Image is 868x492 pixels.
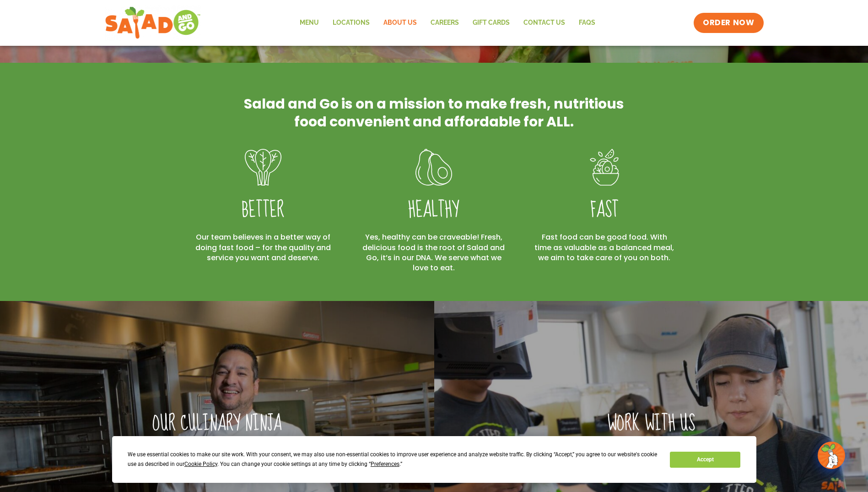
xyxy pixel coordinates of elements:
a: Menu [293,12,326,33]
span: ORDER NOW [703,17,754,28]
span: Preferences [371,461,399,467]
img: new-SAG-logo-768×292 [105,5,201,41]
a: FAQs [572,12,602,33]
h4: Healthy [362,197,505,223]
h2: Work with us [450,411,852,437]
h2: Yes, healthy can be craveable! Fresh, delicious food is the root of Salad and Go, it’s in our DNA... [362,232,505,273]
h2: Our team believes in a better way of doing fast food – for the quality and service you want and d... [192,232,335,263]
nav: Menu [293,12,602,33]
a: Locations [326,12,377,33]
div: Cookie Consent Prompt [112,436,756,483]
a: Careers [424,12,466,33]
a: Contact Us [517,12,572,33]
img: wpChatIcon [819,443,844,468]
h4: Better [192,197,335,223]
h2: Salad and Go is on a mission to make fresh, nutritious food convenient and affordable for ALL. [242,95,626,131]
a: ORDER NOW [694,13,763,33]
span: Cookie Policy [184,461,217,467]
h4: FAST [533,197,676,223]
h2: Our culinary ninja [16,411,418,437]
a: GIFT CARDS [466,12,517,33]
button: Accept [670,452,740,468]
a: About Us [377,12,424,33]
div: We use essential cookies to make our site work. With your consent, we may also use non-essential ... [128,450,659,469]
h2: Fast food can be good food. With time as valuable as a balanced meal, we aim to take care of you ... [533,232,676,263]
